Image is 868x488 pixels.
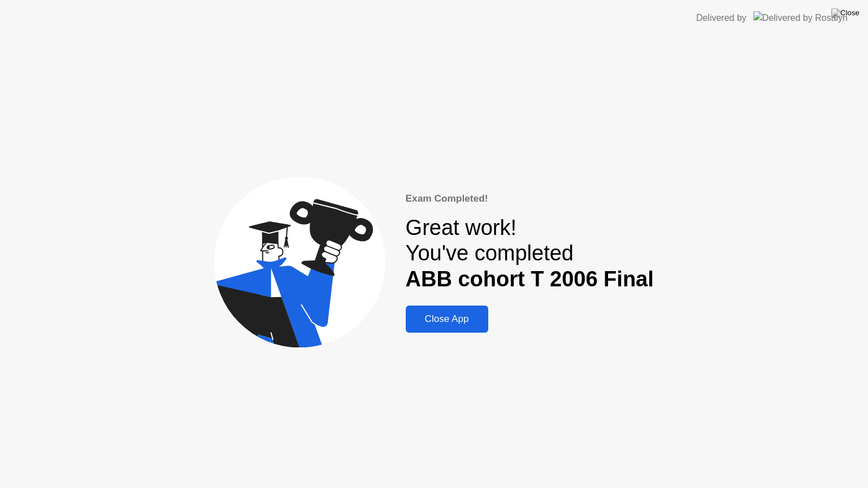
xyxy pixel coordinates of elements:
img: Close [831,8,860,18]
img: Delivered by Rosalyn [753,11,848,24]
div: Great work! You've completed [406,215,654,293]
div: Close App [409,313,485,325]
div: Delivered by [696,11,747,25]
button: Close App [406,306,488,333]
div: Exam Completed! [406,191,654,206]
b: ABB cohort T 2006 Final [406,267,654,291]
